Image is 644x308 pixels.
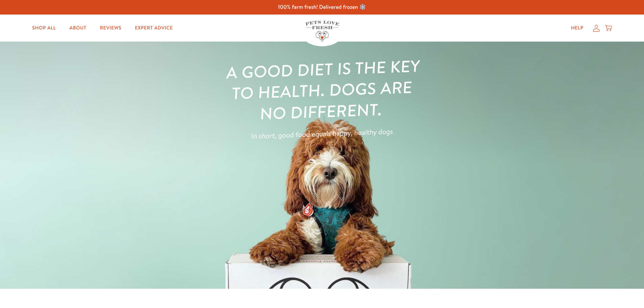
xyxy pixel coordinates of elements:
a: Help [566,21,589,35]
a: About [64,21,92,35]
a: Shop All [27,21,61,35]
h1: A good diet is the key to health. Dogs are no different. [223,55,421,125]
a: Expert Advice [129,21,178,35]
img: Pets Love Fresh [305,21,339,41]
p: In short, good food equals happy, healthy dogs [224,124,420,143]
a: Reviews [95,21,127,35]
